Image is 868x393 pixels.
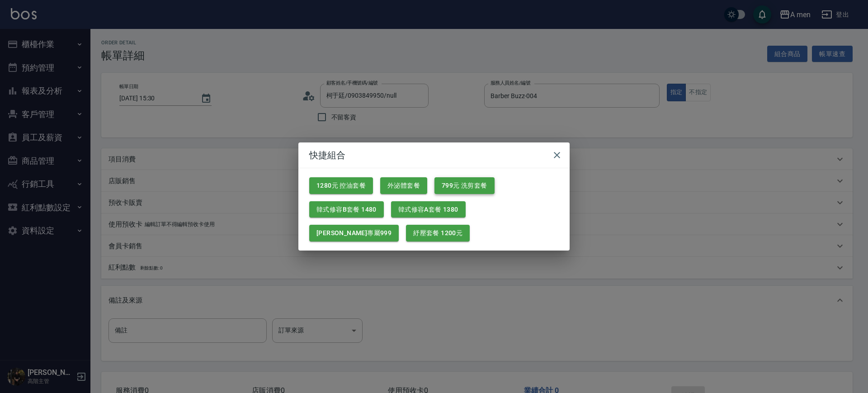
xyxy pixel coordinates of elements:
button: 799元 洗剪套餐 [434,177,495,194]
button: [PERSON_NAME]專屬999 [309,225,399,241]
button: 外泌體套餐 [380,177,427,194]
button: 韓式修容A套餐 1380 [391,201,466,218]
h2: 快捷組合 [298,142,570,168]
button: 1280元 控油套餐 [309,177,373,194]
button: 紓壓套餐 1200元 [406,225,470,241]
button: 韓式修容B套餐 1480 [309,201,384,218]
